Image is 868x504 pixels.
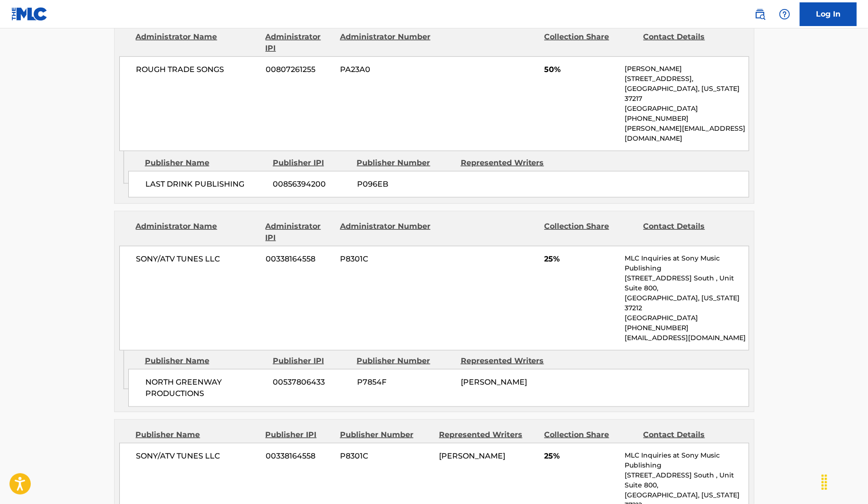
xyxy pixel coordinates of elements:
[644,221,735,243] div: Contact Details
[357,179,454,190] span: P096EB
[625,293,748,313] p: [GEOGRAPHIC_DATA], [US_STATE] 37212
[461,378,527,387] span: [PERSON_NAME]
[625,323,748,333] p: [PHONE_NUMBER]
[136,64,259,75] span: ROUGH TRADE SONGS
[340,221,432,243] div: Administrator Number
[136,429,259,441] div: Publisher Name
[266,253,333,265] span: 00338164558
[644,429,735,441] div: Contact Details
[625,114,748,124] p: [PHONE_NUMBER]
[266,221,333,243] div: Administrator IPI
[136,253,259,265] span: SONY/ATV TUNES LLC
[266,429,333,441] div: Publisher IPI
[145,377,266,399] span: NORTH GREENWAY PRODUCTIONS
[751,5,770,24] a: Public Search
[357,157,454,169] div: Publisher Number
[544,253,617,265] span: 25%
[266,450,333,462] span: 00338164558
[779,9,790,20] img: help
[625,74,748,84] p: [STREET_ADDRESS],
[625,313,748,323] p: [GEOGRAPHIC_DATA]
[625,124,748,144] p: [PERSON_NAME][EMAIL_ADDRESS][DOMAIN_NAME]
[340,450,432,462] span: P8301C
[544,221,636,243] div: Collection Share
[340,253,432,265] span: P8301C
[625,273,748,293] p: [STREET_ADDRESS] South , Unit Suite 800,
[625,104,748,114] p: [GEOGRAPHIC_DATA]
[821,459,868,504] iframe: Chat Widget
[644,31,735,54] div: Contact Details
[273,179,350,190] span: 00856394200
[266,64,333,75] span: 00807261255
[439,451,505,460] span: [PERSON_NAME]
[439,429,537,441] div: Represented Writers
[273,157,350,169] div: Publisher IPI
[625,84,748,104] p: [GEOGRAPHIC_DATA], [US_STATE] 37217
[136,221,259,243] div: Administrator Name
[544,429,636,441] div: Collection Share
[145,157,266,169] div: Publisher Name
[800,2,857,26] a: Log In
[11,7,48,21] img: MLC Logo
[544,450,617,462] span: 25%
[136,31,259,54] div: Administrator Name
[273,377,350,388] span: 00537806433
[775,5,794,24] div: Help
[754,9,766,20] img: search
[340,31,432,54] div: Administrator Number
[817,468,832,496] div: Drag
[340,64,432,75] span: PA23A0
[461,355,557,367] div: Represented Writers
[357,355,454,367] div: Publisher Number
[625,333,748,343] p: [EMAIL_ADDRESS][DOMAIN_NAME]
[461,157,557,169] div: Represented Writers
[625,64,748,74] p: [PERSON_NAME]
[625,470,748,490] p: [STREET_ADDRESS] South , Unit Suite 800,
[625,253,748,273] p: MLC Inquiries at Sony Music Publishing
[136,450,259,462] span: SONY/ATV TUNES LLC
[340,429,432,441] div: Publisher Number
[145,355,266,367] div: Publisher Name
[544,64,617,75] span: 50%
[625,450,748,470] p: MLC Inquiries at Sony Music Publishing
[357,377,454,388] span: P7854F
[544,31,636,54] div: Collection Share
[273,355,350,367] div: Publisher IPI
[145,179,266,190] span: LAST DRINK PUBLISHING
[266,31,333,54] div: Administrator IPI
